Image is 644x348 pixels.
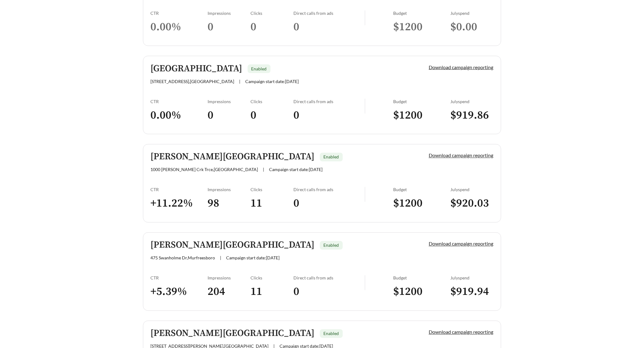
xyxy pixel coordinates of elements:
div: Budget [394,99,451,104]
h3: 204 [208,285,251,299]
div: Direct calls from ads [293,10,365,16]
div: Direct calls from ads [293,99,365,104]
h3: 0 [208,108,251,122]
div: Impressions [208,99,251,104]
a: Download campaign reporting [429,241,494,247]
span: 475 Swanholme Dr , Murfreesboro [151,255,215,261]
img: line [365,275,365,290]
span: Enabled [324,243,339,248]
h3: 0 [293,108,365,122]
div: Budget [394,275,451,281]
a: [PERSON_NAME][GEOGRAPHIC_DATA]Enabled475 Swanholme Dr,Murfreesboro|Campaign start date:[DATE]Down... [143,233,501,311]
span: Campaign start date: [DATE] [269,167,323,172]
span: Enabled [324,154,339,160]
div: July spend [451,10,494,16]
div: July spend [451,99,494,104]
span: | [220,255,221,261]
h3: $ 919.86 [451,108,494,122]
div: Clicks [250,275,293,281]
img: line [365,187,365,202]
span: [STREET_ADDRESS] , [GEOGRAPHIC_DATA] [151,79,234,84]
div: Impressions [208,10,251,16]
span: | [263,167,264,172]
a: [GEOGRAPHIC_DATA]Enabled[STREET_ADDRESS],[GEOGRAPHIC_DATA]|Campaign start date:[DATE]Download cam... [143,56,501,134]
span: | [239,79,241,84]
h5: [PERSON_NAME][GEOGRAPHIC_DATA] [151,240,315,250]
h5: [PERSON_NAME][GEOGRAPHIC_DATA] [151,152,315,162]
h3: $ 1200 [394,20,451,34]
span: 1000 [PERSON_NAME] Crk Trce , [GEOGRAPHIC_DATA] [151,167,258,172]
span: Campaign start date: [DATE] [246,79,299,84]
div: Direct calls from ads [293,275,365,281]
h3: $ 919.94 [451,285,494,299]
h3: 0 [208,20,251,34]
div: CTR [151,99,208,104]
h3: $ 0.00 [451,20,494,34]
span: Enabled [251,66,267,71]
div: CTR [151,187,208,192]
h3: 0 [250,108,293,122]
div: Budget [394,187,451,192]
h3: 98 [208,197,251,211]
h3: $ 920.03 [451,197,494,211]
h5: [GEOGRAPHIC_DATA] [151,64,242,74]
h3: 0 [250,20,293,34]
div: Clicks [250,10,293,16]
div: Clicks [250,187,293,192]
img: line [365,10,365,25]
h3: 0.00 % [151,108,208,122]
span: Enabled [324,331,339,336]
div: July spend [451,187,494,192]
h3: 11 [250,197,293,211]
h3: 0.00 % [151,20,208,34]
span: Campaign start date: [DATE] [226,255,280,261]
div: Clicks [250,99,293,104]
h3: 0 [293,285,365,299]
a: [PERSON_NAME][GEOGRAPHIC_DATA]Enabled1000 [PERSON_NAME] Crk Trce,[GEOGRAPHIC_DATA]|Campaign start... [143,144,501,223]
h3: + 5.39 % [151,285,208,299]
div: Impressions [208,187,251,192]
a: Download campaign reporting [429,329,494,335]
h3: $ 1200 [394,285,451,299]
div: Impressions [208,275,251,281]
div: July spend [451,275,494,281]
div: CTR [151,275,208,281]
a: Download campaign reporting [429,64,494,70]
div: Budget [394,10,451,16]
div: Direct calls from ads [293,187,365,192]
h3: 0 [293,20,365,34]
h3: $ 1200 [394,108,451,122]
h3: + 11.22 % [151,197,208,211]
div: CTR [151,10,208,16]
h3: $ 1200 [394,197,451,211]
a: Download campaign reporting [429,153,494,158]
h3: 0 [293,197,365,211]
h3: 11 [250,285,293,299]
img: line [365,99,365,114]
h5: [PERSON_NAME][GEOGRAPHIC_DATA] [151,329,315,339]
